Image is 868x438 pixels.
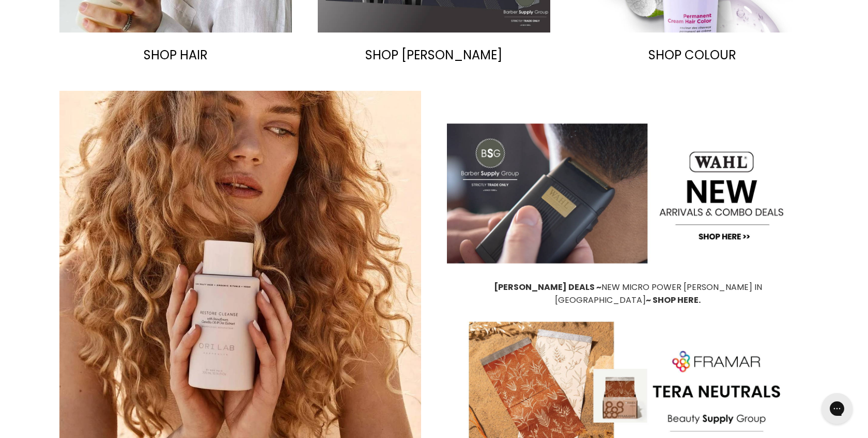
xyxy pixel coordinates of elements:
iframe: Gorgias live chat messenger [816,390,858,428]
span: SHOP HERE. [653,294,701,306]
span: SHOP COLOUR [648,46,736,63]
a: SHOP COLOUR [576,43,809,68]
span: SHOP [PERSON_NAME] [365,46,502,63]
a: SHOP HAIR [59,43,292,68]
span: [PERSON_NAME] DEALS ~ [494,281,601,293]
a: SHOP [PERSON_NAME] [318,43,550,68]
span: ~ [646,294,651,306]
span: NEW MICRO POWER [PERSON_NAME] IN [GEOGRAPHIC_DATA] [494,281,762,306]
span: SHOP HAIR [144,46,208,63]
